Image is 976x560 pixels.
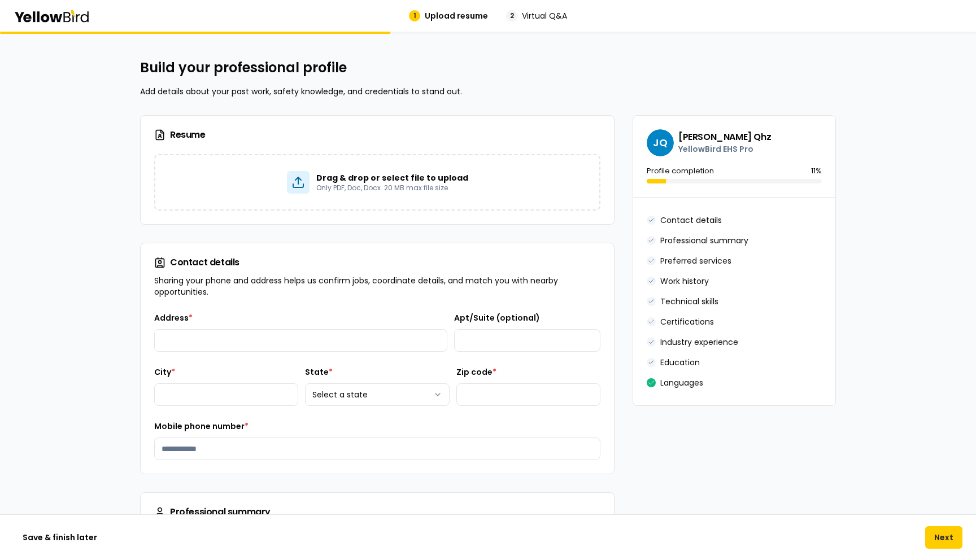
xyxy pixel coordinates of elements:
[678,143,771,155] p: YellowBird EHS Pro
[660,313,714,331] button: Certifications
[316,183,468,193] p: Only PDF, Doc, Docx. 20 MB max file size.
[140,59,836,77] h2: Build your professional profile
[154,312,193,323] label: Address
[154,129,600,141] h3: Resume
[140,86,836,97] p: Add details about your past work, safety knowledge, and credentials to stand out.
[14,526,106,549] button: Save & finish later
[660,252,731,270] button: Preferred services
[506,10,517,21] div: 2
[305,366,333,378] label: State
[925,526,962,549] button: Next
[660,231,748,250] button: Professional summary
[660,211,722,229] button: Contact details
[660,353,700,371] button: Education
[425,10,488,21] span: Upload resume
[409,10,420,21] div: 1
[316,172,468,183] p: Drag & drop or select file to upload
[170,258,239,267] div: Contact details
[647,129,674,156] span: JQ
[170,508,271,517] div: Professional summary
[154,154,600,211] div: Drag & drop or select file to uploadOnly PDF, Doc, Docx. 20 MB max file size.
[647,165,714,177] p: Profile completion
[660,374,703,392] button: Languages
[522,10,567,21] span: Virtual Q&A
[660,333,738,351] button: Industry experience
[454,312,540,323] label: Apt/Suite (optional)
[154,421,249,432] label: Mobile phone number
[660,272,709,290] button: Work history
[154,275,600,297] p: Sharing your phone and address helps us confirm jobs, coordinate details, and match you with near...
[456,366,496,378] label: Zip code
[678,131,771,143] h3: [PERSON_NAME] Qhz
[811,165,822,177] p: 11 %
[154,366,175,378] label: City
[660,292,718,310] button: Technical skills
